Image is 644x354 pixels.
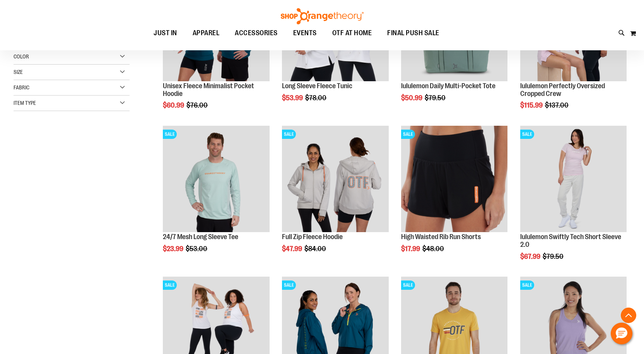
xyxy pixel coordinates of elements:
span: Fabric [14,84,29,91]
span: SALE [163,130,177,139]
span: Size [14,69,23,75]
a: lululemon Perfectly Oversized Cropped Crew [520,82,605,97]
span: $60.99 [163,101,185,109]
span: $79.50 [543,253,565,260]
span: SALE [282,280,296,290]
a: EVENTS [285,24,325,42]
div: product [278,122,392,272]
img: High Waisted Rib Run Shorts [401,126,507,232]
a: lululemon Daily Multi-Pocket Tote [401,82,495,90]
a: lululemon Swiftly Tech Short Sleeve 2.0 [520,233,621,248]
span: SALE [282,130,296,139]
span: SALE [520,280,534,290]
div: product [516,122,630,280]
a: Unisex Fleece Minimalist Pocket Hoodie [163,82,254,97]
span: EVENTS [293,24,317,42]
a: FINAL PUSH SALE [379,24,447,42]
div: product [397,122,511,272]
span: OTF AT HOME [332,24,372,42]
span: $115.99 [520,101,544,109]
span: SALE [163,280,177,290]
a: Full Zip Fleece Hoodie [282,233,343,241]
a: lululemon Swiftly Tech Short Sleeve 2.0SALE [520,126,627,233]
span: $50.99 [401,94,424,102]
span: ACCESSORIES [235,24,278,42]
a: High Waisted Rib Run ShortsSALE [401,126,507,233]
span: $84.00 [304,245,327,253]
img: Shop Orangetheory [280,8,365,24]
img: Main Image of 1457091 [282,126,388,232]
span: $48.00 [422,245,445,253]
a: Long Sleeve Fleece Tunic [282,82,352,90]
button: Back To Top [621,308,636,323]
span: $79.50 [425,94,447,102]
img: lululemon Swiftly Tech Short Sleeve 2.0 [520,126,627,232]
a: APPAREL [185,24,227,42]
a: High Waisted Rib Run Shorts [401,233,481,241]
a: OTF AT HOME [325,24,380,42]
span: APPAREL [193,24,220,42]
a: Main Image of 1457091SALE [282,126,388,233]
span: $53.00 [186,245,208,253]
a: Main Image of 1457095SALE [163,126,269,233]
a: 24/7 Mesh Long Sleeve Tee [163,233,238,241]
a: ACCESSORIES [227,24,285,42]
span: SALE [520,130,534,139]
img: Main Image of 1457095 [163,126,269,232]
span: $47.99 [282,245,303,253]
span: $78.00 [305,94,328,102]
span: $76.00 [186,101,209,109]
span: $67.99 [520,253,542,260]
span: $137.00 [545,101,570,109]
button: Hello, have a question? Let’s chat. [611,323,632,344]
span: Item Type [14,100,36,106]
span: JUST IN [154,24,177,42]
span: SALE [401,280,415,290]
span: $17.99 [401,245,421,253]
span: Color [14,53,29,60]
span: $53.99 [282,94,304,102]
div: product [159,122,273,272]
span: $23.99 [163,245,184,253]
span: SALE [401,130,415,139]
span: FINAL PUSH SALE [387,24,439,42]
a: JUST IN [146,24,185,42]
